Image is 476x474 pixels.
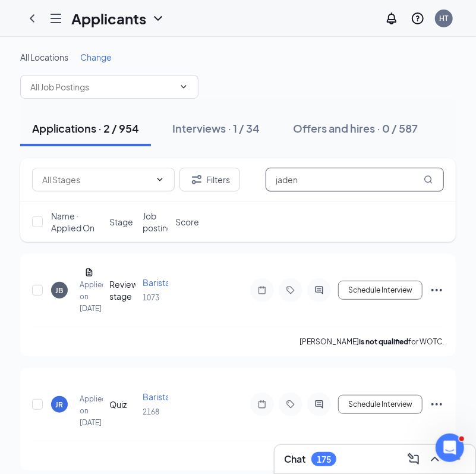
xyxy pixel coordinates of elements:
[56,400,64,410] div: JR
[110,278,135,302] div: Review stage
[71,8,146,29] h1: Applicants
[411,11,425,26] svg: QuestionInfo
[312,285,326,295] svg: ActiveChat
[317,454,331,464] div: 175
[84,268,94,277] svg: Document
[430,397,444,412] svg: Ellipses
[143,407,159,416] span: 2168
[179,168,240,192] button: Filter Filters
[425,450,445,469] button: ChevronUp
[172,121,260,136] div: Interviews · 1 / 34
[20,52,68,62] span: All Locations
[155,175,165,184] svg: ChevronDown
[300,337,444,347] p: [PERSON_NAME] for WOTC.
[32,121,139,136] div: Applications · 2 / 954
[143,391,170,402] span: Barista
[283,285,298,295] svg: Tag
[110,398,135,410] div: Quiz
[293,121,418,136] div: Offers and hires · 0 / 587
[359,337,408,346] b: is not qualified
[284,453,305,466] h3: Chat
[338,281,423,300] button: Schedule Interview
[312,400,326,409] svg: ActiveChat
[80,52,112,62] span: Change
[384,11,399,26] svg: Notifications
[143,210,172,234] span: Job posting
[143,293,159,302] span: 1073
[42,173,150,186] input: All Stages
[430,283,444,297] svg: Ellipses
[51,210,103,234] span: Name · Applied On
[179,82,188,92] svg: ChevronDown
[175,216,199,228] span: Score
[255,400,269,409] svg: Note
[424,175,433,184] svg: MagnifyingGlass
[151,11,165,26] svg: ChevronDown
[30,80,174,93] input: All Job Postings
[49,11,63,26] svg: Hamburger
[266,168,444,192] input: Search in applications
[404,450,423,469] button: ComposeMessage
[440,13,449,23] div: HT
[255,285,269,295] svg: Note
[338,395,423,414] button: Schedule Interview
[190,172,204,187] svg: Filter
[283,400,298,409] svg: Tag
[436,434,464,462] iframe: Intercom live chat
[25,11,39,26] svg: ChevronLeft
[143,277,170,288] span: Barista
[428,452,442,466] svg: ChevronUp
[56,285,64,296] div: JB
[406,452,421,466] svg: ComposeMessage
[110,216,134,228] span: Stage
